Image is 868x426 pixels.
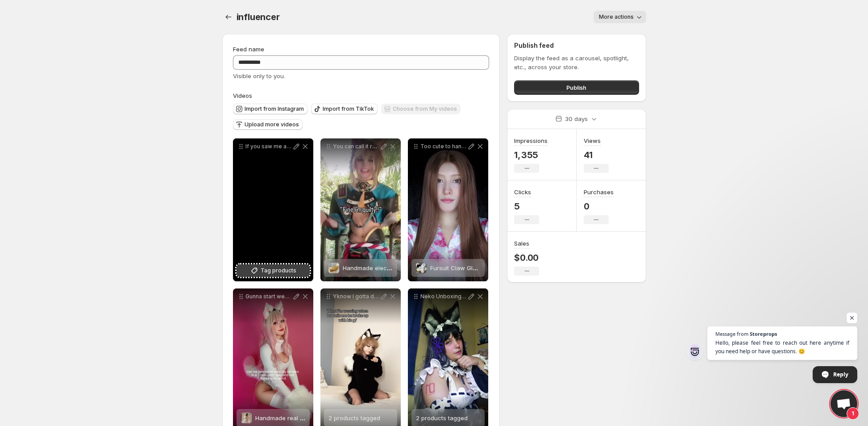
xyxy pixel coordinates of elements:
span: Videos [233,92,252,99]
img: Fursuit Claw Gloves Plush Cute Women's Ready-made Products [416,263,427,273]
span: Message from [715,331,748,336]
span: Tag products [261,266,296,275]
span: Import from Instagram [245,105,304,113]
p: $0.00 [514,252,539,263]
button: Import from Instagram [233,104,307,114]
button: Settings [222,11,235,23]
p: Too cute to handle Cat Ears Paws meowfursuits Contact Lenses pinkyparadisedotcom Cospaly pinkypar... [420,143,467,150]
button: Publish [514,80,639,95]
p: Yknow I gotta do it to em 3 ib mi [333,293,379,300]
p: Gunna start wearing cat ears everywhere and no one can stop me Huge thanks to meowfursuits for th... [245,293,292,300]
p: 41 [584,150,609,160]
p: 0 [584,201,614,212]
p: You can call it reverse miss [PERSON_NAME] This set of beautiful tail and ears are from meowfursu... [333,143,379,150]
span: Storeprops [750,331,777,336]
div: Too cute to handle Cat Ears Paws meowfursuits Contact Lenses pinkyparadisedotcom Cospaly pinkypar... [408,138,488,281]
p: Neko Unboxing Con meowfursuits cosplay nekogirl kawaii unboxing cosplayergirl [420,293,467,300]
div: Open chat [831,390,857,417]
p: 30 days [565,114,588,123]
h3: Purchases [584,188,614,196]
p: 1,355 [514,150,548,160]
span: Hello, please feel free to reach out here anytime if you need help or have questions. 😊 [715,338,849,355]
img: Handmade electric tail, real plush movable tail COS [328,263,339,273]
p: 5 [514,201,539,212]
button: Tag products [237,264,310,277]
span: Reply [833,367,848,382]
button: More actions [594,11,646,23]
span: 2 products tagged [416,414,468,422]
span: influencer [237,12,280,22]
h3: Sales [514,239,529,248]
button: Upload more videos [233,119,303,130]
p: Display the feed as a carousel, spotlight, etc., across your store. [514,54,639,71]
span: Handmade electric tail, real plush movable tail COS [343,264,486,271]
span: 2 products tagged [328,414,380,422]
span: More actions [599,13,634,21]
h3: Impressions [514,136,548,145]
p: If you saw me at the beach what would you do Upgraded my silvervale cosplay with a moving tail fr... [245,143,292,150]
span: Handmade real plush electric movable tail cos [255,414,385,422]
img: Handmade real plush electric movable tail cos [241,413,252,423]
span: Feed name [233,46,264,53]
span: 1 [847,407,859,420]
div: You can call it reverse miss [PERSON_NAME] This set of beautiful tail and ears are from meowfursu... [320,138,401,281]
button: Import from TikTok [311,104,378,114]
span: Upload more videos [245,121,299,128]
h3: Clicks [514,188,531,196]
span: Import from TikTok [323,105,374,113]
h3: Views [584,136,601,145]
span: Fursuit Claw Gloves Plush Cute Women's Ready-made Products [430,264,610,271]
span: Visible only to you. [233,72,285,79]
span: Publish [566,83,586,92]
h2: Publish feed [514,41,639,50]
div: If you saw me at the beach what would you do Upgraded my silvervale cosplay with a moving tail fr... [233,138,313,281]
